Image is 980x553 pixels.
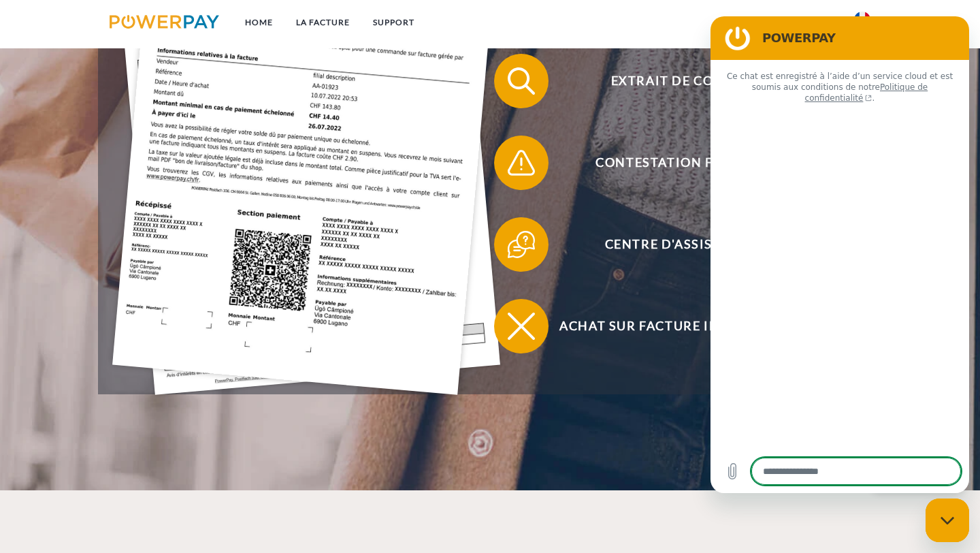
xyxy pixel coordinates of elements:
button: Achat sur facture indisponible [494,299,848,353]
img: qb_search.svg [504,64,538,98]
a: LA FACTURE [284,10,361,35]
img: fr [854,12,870,28]
span: Achat sur facture indisponible [514,299,848,353]
img: qb_warning.svg [504,146,538,180]
img: logo-powerpay.svg [110,15,219,29]
a: Support [361,10,426,35]
img: qb_help.svg [504,227,538,262]
a: Home [233,10,284,35]
img: qb_close.svg [504,309,538,343]
button: Extrait de compte [494,54,848,108]
a: CG [806,10,843,35]
iframe: Fenêtre de messagerie [710,16,969,493]
button: Centre d'assistance [494,217,848,272]
button: Contestation Facture [494,136,848,190]
iframe: Bouton de lancement de la fenêtre de messagerie, conversation en cours [926,499,969,542]
span: Centre d'assistance [514,217,848,272]
span: Contestation Facture [514,136,848,190]
span: Extrait de compte [514,54,848,108]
